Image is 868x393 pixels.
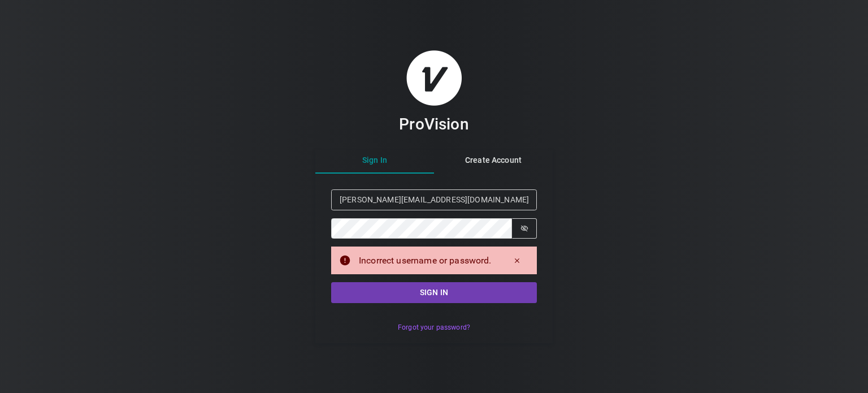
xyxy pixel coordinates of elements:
[434,149,553,174] button: Create Account
[359,254,497,267] div: Incorrect username or password.
[399,114,468,134] h3: ProVision
[331,189,537,210] input: Email
[512,218,537,239] button: Show password
[392,319,476,335] button: Forgot your password?
[505,253,529,269] button: Dismiss alert
[331,282,537,303] button: Sign in
[315,149,434,174] button: Sign In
